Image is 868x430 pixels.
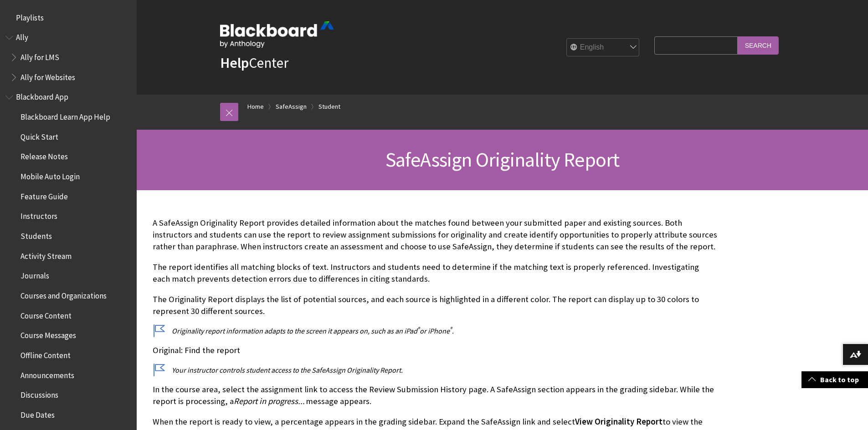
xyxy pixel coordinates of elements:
[276,101,307,112] a: SafeAssign
[16,10,44,22] span: Playlists
[21,189,68,201] span: Feature Guide
[16,30,28,42] span: Ally
[385,147,620,172] span: SafeAssign Originality Report
[21,348,71,360] span: Offline Content
[153,326,718,336] p: Originality report information adapts to the screen it appears on, such as an iPad or iPhone .
[318,101,340,112] a: Student
[450,325,452,332] sup: ®
[417,325,420,332] sup: ®
[153,384,718,407] p: In the course area, select the assignment link to access the Review Submission History page. A Sa...
[153,261,718,285] p: The report identifies all matching blocks of text. Instructors and students need to determine if ...
[220,54,249,72] strong: Help
[16,90,68,102] span: Blackboard App
[153,344,718,356] p: Original: Find the report
[21,308,72,320] span: Course Content
[21,288,107,300] span: Courses and Organizations
[21,149,68,162] span: Release Notes
[21,387,58,400] span: Discussions
[801,371,868,388] a: Back to top
[21,129,58,142] span: Quick Start
[21,248,72,261] span: Activity Stream
[5,10,131,25] nav: Book outline for Playlists
[220,54,288,72] a: HelpCenter
[21,70,75,82] span: Ally for Websites
[21,109,110,121] span: Blackboard Learn App Help
[247,101,264,112] a: Home
[575,416,663,427] span: View Originality Report
[21,328,76,340] span: Course Messages
[153,293,718,317] p: The Originality Report displays the list of potential sources, and each source is highlighted in ...
[21,50,59,62] span: Ally for LMS
[567,39,640,57] select: Site Language Selector
[21,268,49,281] span: Journals
[234,396,305,406] span: Report in progress...
[5,30,131,85] nav: Book outline for Anthology Ally Help
[21,368,74,380] span: Announcements
[21,209,57,221] span: Instructors
[153,365,718,375] p: Your instructor controls student access to the SafeAssign Originality Report.
[738,36,779,54] input: Search
[21,407,55,420] span: Due Dates
[153,217,718,253] p: A SafeAssign Originality Report provides detailed information about the matches found between you...
[220,21,334,48] img: Blackboard by Anthology
[21,169,80,181] span: Mobile Auto Login
[21,228,52,241] span: Students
